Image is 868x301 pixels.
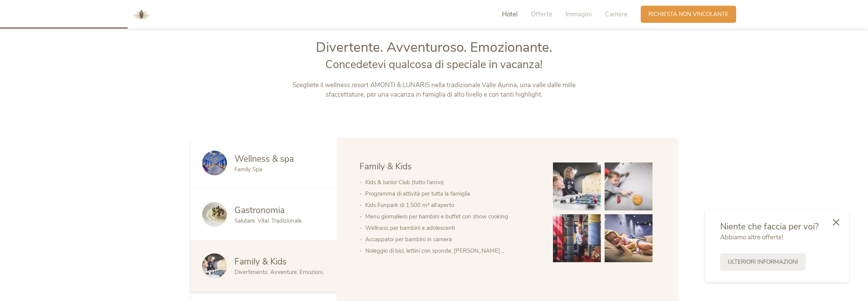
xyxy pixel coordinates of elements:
[720,253,806,271] a: Ulteriori informazioni
[234,217,303,225] span: Salutare. Vital. Tradizionale.
[605,10,627,19] span: Camere
[234,204,285,216] span: Gastronomia
[360,161,412,172] span: Family & Kids
[728,258,798,266] span: Ulteriori informazioni
[565,10,592,19] span: Immagini
[316,38,552,57] span: Divertente. Avventuroso. Emozionante.
[234,256,287,268] span: Family & Kids
[531,10,552,19] span: Offerte
[365,211,538,222] li: Menu giornaliero per bambini e buffet con show cooking
[720,221,819,233] span: Niente che faccia per voi?
[234,166,262,173] span: Family Spa
[234,153,294,165] span: Wellness & spa
[648,10,729,18] span: Richiesta non vincolante
[325,57,543,72] span: Concedetevi qualcosa di speciale in vacanza!
[365,234,538,245] li: Accappatoi per bambini in camera
[502,10,518,19] span: Hotel
[720,233,783,242] span: Abbiamo altre offerte!
[130,3,153,26] img: AMONTI & LUNARIS Wellnessresort
[365,188,538,199] li: Programma di attività per tutta la famiglia
[276,80,593,100] p: Scegliete il wellness resort AMONTI & LUNARIS nella tradizionale Valle Aurina, una valle dalle mi...
[234,268,324,276] span: Divertimento. Avventure. Emozioni.
[365,222,538,234] li: Wellness per bambini e adolescenti
[365,177,538,188] li: Kids & Junior Club (tutto l‘anno)
[365,199,538,211] li: Kids Funpark di 1.500 m² all’aperto
[365,245,538,256] li: Noleggio di bici, lettini con sponde, [PERSON_NAME]…
[130,11,153,17] a: AMONTI & LUNARIS Wellnessresort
